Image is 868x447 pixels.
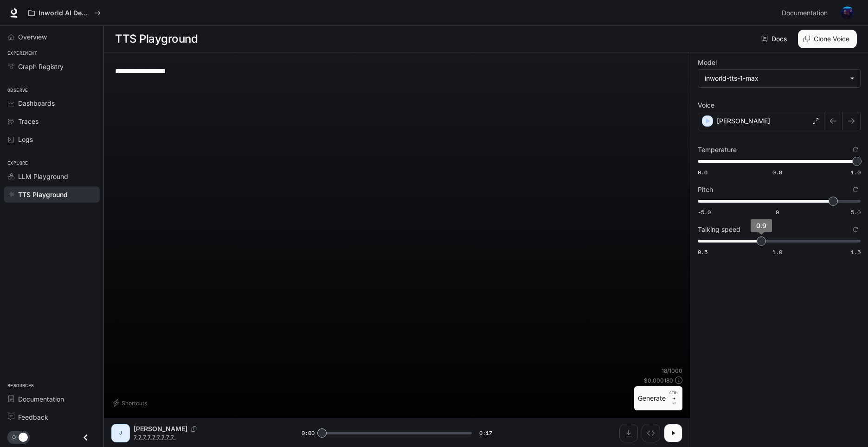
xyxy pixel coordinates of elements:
p: $ 0.000180 [644,377,673,384]
span: Traces [18,116,39,126]
a: Logs [4,131,100,147]
button: User avatar [838,4,857,22]
div: inworld-tts-1-max [698,70,860,87]
span: Graph Registry [18,62,64,71]
button: Inspect [642,424,660,442]
span: Logs [18,134,33,144]
p: 18 / 1000 [662,367,682,375]
button: Reset to default [850,145,861,155]
button: All workspaces [24,4,105,22]
button: Copy Voice ID [187,426,200,432]
h1: TTS Playground [115,30,198,48]
p: Temperature [698,147,737,153]
button: Reset to default [850,224,861,235]
span: Feedback [18,412,48,422]
p: Talking speed [698,226,740,233]
a: Documentation [4,391,100,407]
span: 0.9 [756,222,766,230]
a: TTS Playground [4,186,100,203]
p: [PERSON_NAME] [717,116,770,126]
span: Documentation [782,7,828,19]
p: 7_7_7_7_7_7_7_7_7_ [134,434,279,441]
span: 0 [776,208,779,216]
span: 0.5 [698,248,707,256]
a: Documentation [778,4,835,22]
a: Overview [4,29,100,45]
button: Reset to default [850,185,861,195]
span: 1.5 [851,248,861,256]
p: Inworld AI Demos [39,9,90,17]
button: Shortcuts [111,396,151,410]
span: -5.0 [698,208,711,216]
p: Pitch [698,186,713,193]
a: Dashboards [4,95,100,111]
button: Close drawer [75,428,96,447]
span: 0.8 [772,168,782,176]
img: User avatar [841,6,854,19]
p: Voice [698,102,714,109]
a: Docs [759,30,791,48]
span: Dark mode toggle [19,432,28,442]
a: LLM Playground [4,168,100,185]
span: TTS Playground [18,190,68,199]
a: Feedback [4,409,100,425]
a: Graph Registry [4,58,100,75]
button: GenerateCTRL +⏎ [634,386,682,410]
button: Clone Voice [798,30,857,48]
span: Overview [18,32,47,42]
span: Documentation [18,394,64,404]
span: LLM Playground [18,172,68,181]
span: 1.0 [772,248,782,256]
span: Dashboards [18,98,55,108]
span: 0.6 [698,168,707,176]
span: 0:17 [479,428,492,438]
p: CTRL + [669,390,679,401]
p: ⏎ [669,390,679,407]
a: Traces [4,113,100,129]
p: [PERSON_NAME] [134,424,187,434]
span: 5.0 [851,208,861,216]
div: inworld-tts-1-max [705,74,845,83]
p: Model [698,59,717,66]
span: 0:00 [302,428,315,438]
button: Download audio [619,424,638,442]
span: 1.0 [851,168,861,176]
div: J [113,426,128,441]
